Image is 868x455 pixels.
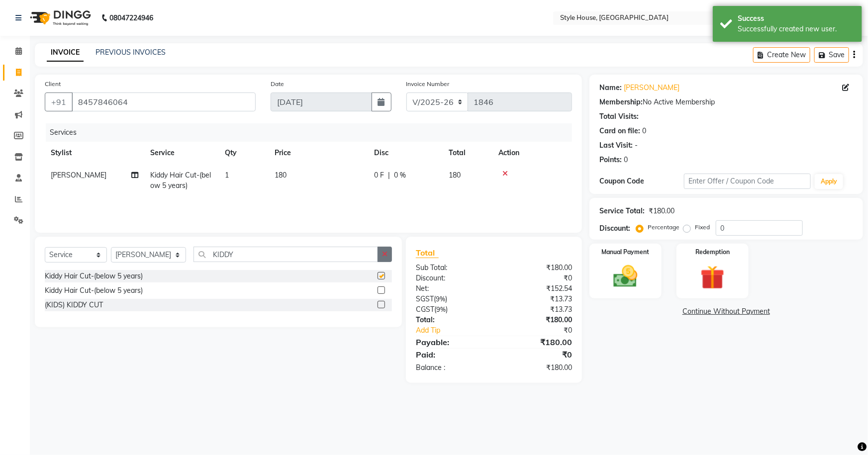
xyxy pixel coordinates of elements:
div: 0 [642,126,646,136]
div: - [635,140,638,151]
span: [PERSON_NAME] [51,171,106,180]
button: Create New [753,47,810,63]
div: ₹180.00 [494,315,579,325]
label: Invoice Number [406,80,450,89]
button: Save [814,47,849,63]
label: Percentage [648,223,679,232]
a: Continue Without Payment [591,306,861,317]
a: [PERSON_NAME] [624,83,679,93]
th: Disc [368,142,443,164]
div: 0 [624,155,628,165]
div: ( ) [408,304,494,315]
span: Total [416,248,439,258]
span: 1 [225,171,229,180]
img: logo [25,4,94,32]
input: Search by Name/Mobile/Email/Code [72,92,256,111]
div: ₹13.73 [494,294,579,304]
div: Sub Total: [408,263,494,273]
div: Name: [599,83,622,93]
a: Add Tip [408,325,508,336]
div: (KIDS) KIDDY CUT [45,300,103,310]
div: ₹0 [494,273,579,283]
div: Card on file: [599,126,640,136]
label: Client [45,80,61,89]
div: Discount: [408,273,494,283]
button: +91 [45,92,73,111]
div: ( ) [408,294,494,304]
th: Action [492,142,572,164]
div: Total Visits: [599,111,639,122]
th: Service [144,142,219,164]
span: 180 [275,171,287,180]
label: Redemption [695,248,730,257]
span: 0 F [374,170,384,181]
div: ₹152.54 [494,283,579,294]
th: Qty [219,142,269,164]
div: ₹180.00 [649,206,675,216]
span: SGST [416,294,434,303]
span: 9% [436,295,445,303]
div: Balance : [408,363,494,373]
th: Price [269,142,368,164]
span: CGST [416,305,434,314]
img: _gift.svg [693,263,732,292]
input: Enter Offer / Coupon Code [684,174,811,189]
div: Coupon Code [599,176,684,186]
div: Successfully created new user. [738,24,855,34]
div: Membership: [599,97,643,107]
div: Payable: [408,336,494,348]
div: ₹180.00 [494,363,579,373]
div: Success [738,13,855,24]
div: No Active Membership [599,97,853,107]
div: Discount: [599,223,630,234]
a: INVOICE [47,44,84,62]
div: ₹180.00 [494,263,579,273]
div: Last Visit: [599,140,633,151]
th: Stylist [45,142,144,164]
a: PREVIOUS INVOICES [96,48,166,57]
input: Search or Scan [193,247,379,262]
div: Points: [599,155,622,165]
div: Kiddy Hair Cut-(below 5 years) [45,271,143,281]
b: 08047224946 [109,4,153,32]
div: Paid: [408,349,494,361]
span: 9% [436,305,446,313]
div: Service Total: [599,206,645,216]
div: Kiddy Hair Cut-(below 5 years) [45,285,143,296]
div: ₹0 [494,349,579,361]
label: Fixed [695,223,710,232]
div: ₹0 [508,325,579,336]
label: Manual Payment [601,248,649,257]
div: Net: [408,283,494,294]
div: Services [46,123,579,142]
th: Total [443,142,492,164]
div: ₹180.00 [494,336,579,348]
div: Total: [408,315,494,325]
span: 180 [449,171,461,180]
label: Date [271,80,284,89]
span: 0 % [394,170,406,181]
div: ₹13.73 [494,304,579,315]
span: Kiddy Hair Cut-(below 5 years) [150,171,211,190]
span: | [388,170,390,181]
button: Apply [815,174,843,189]
img: _cash.svg [606,263,645,290]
